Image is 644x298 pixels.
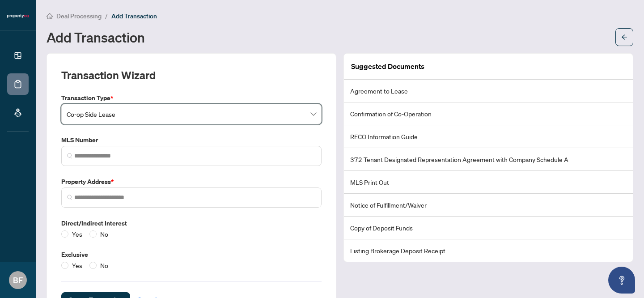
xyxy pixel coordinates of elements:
h2: Transaction Wizard [61,68,156,82]
button: Open asap [608,267,635,294]
li: Confirmation of Co-Operation [344,102,633,125]
img: search_icon [67,153,72,158]
span: Co-op Side Lease [67,106,316,123]
span: Yes [68,260,86,270]
li: Copy of Deposit Funds [344,217,633,239]
span: Yes [68,229,86,239]
label: Exclusive [61,250,322,260]
li: / [105,11,108,21]
li: Listing Brokerage Deposit Receipt [344,239,633,262]
span: arrow-left [621,34,627,40]
label: Transaction Type [61,93,322,103]
li: Agreement to Lease [344,80,633,102]
label: Direct/Indirect Interest [61,218,322,228]
img: search_icon [67,195,72,200]
span: Deal Processing [56,12,102,20]
article: Suggested Documents [351,61,424,72]
h1: Add Transaction [47,30,145,44]
span: BF [13,274,23,286]
img: logo [7,13,29,19]
span: No [97,260,112,270]
li: RECO Information Guide [344,125,633,148]
span: home [47,13,53,19]
li: MLS Print Out [344,171,633,194]
li: 372 Tenant Designated Representation Agreement with Company Schedule A [344,148,633,171]
label: Property Address [61,177,322,187]
li: Notice of Fulfillment/Waiver [344,194,633,217]
span: No [97,229,112,239]
span: Add Transaction [111,12,157,20]
label: MLS Number [61,135,322,145]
